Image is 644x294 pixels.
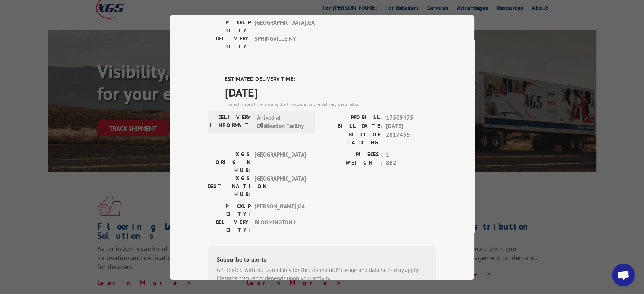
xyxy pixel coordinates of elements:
[322,113,382,122] label: PROBILL:
[217,265,427,283] div: Get texted with status updates for this shipment. Message and data rates may apply. Message frequ...
[386,130,436,146] span: 2817455
[322,159,382,168] label: WEIGHT:
[386,113,436,122] span: 17509475
[210,113,253,130] label: DELIVERY INFORMATION:
[208,174,251,198] label: XGS DESTINATION HUB:
[612,264,635,286] a: Open chat
[255,174,306,198] span: [GEOGRAPHIC_DATA]
[225,75,436,84] label: ESTIMATED DELIVERY TIME:
[208,150,251,174] label: XGS ORIGIN HUB:
[322,130,382,146] label: BILL OF LADING:
[386,159,436,168] span: 882
[217,254,427,265] div: Subscribe to alerts
[208,202,251,218] label: PICKUP CITY:
[225,83,436,101] span: [DATE]
[208,218,251,234] label: DELIVERY CITY:
[257,113,308,130] span: Arrived at Destination Facility
[255,218,306,234] span: BLOOMINGTON , IL
[208,35,251,51] label: DELIVERY CITY:
[255,150,306,174] span: [GEOGRAPHIC_DATA]
[255,35,306,51] span: SPRINGVILLE , NY
[208,19,251,35] label: PICKUP CITY:
[255,202,306,218] span: [PERSON_NAME] , GA
[322,150,382,159] label: PIECES:
[386,122,436,131] span: [DATE]
[322,122,382,131] label: BILL DATE:
[386,150,436,159] span: 1
[225,101,436,107] div: The estimated time is using the time zone for the delivery destination.
[255,19,306,35] span: [GEOGRAPHIC_DATA] , GA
